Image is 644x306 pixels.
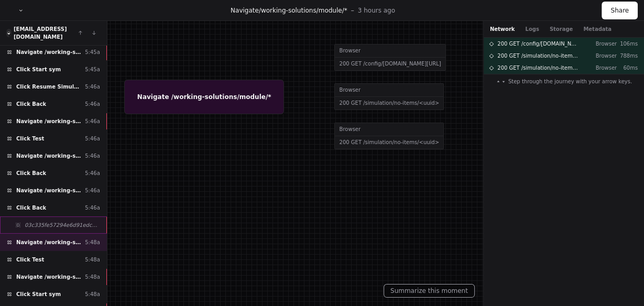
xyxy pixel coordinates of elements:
span: Click Test [16,256,44,264]
div: 5:48a [85,256,100,264]
div: 5:48a [85,290,100,298]
div: 5:46a [85,83,100,91]
span: /working-solutions/module/* [259,7,347,14]
div: 5:46a [85,100,100,108]
div: 5:48a [85,273,100,281]
p: 788ms [617,52,638,60]
div: 5:48a [85,238,100,246]
p: 60ms [617,64,638,72]
div: 5:46a [85,204,100,212]
p: Browser [587,64,617,72]
div: 5:46a [85,187,100,194]
span: Navigate /working-solutions/simulation/* [16,187,81,194]
span: 200 GET /config/[DOMAIN_NAME][URL] [497,40,579,48]
span: Navigate /working-solutions/simulation/*/practise [16,48,81,56]
button: Metadata [583,25,612,33]
div: 5:46a [85,135,100,143]
span: Click Back [16,169,46,177]
span: 03c335fe57294e6d91edc39da890c85e [25,221,100,229]
img: 1.svg [7,30,11,37]
p: 3 hours ago [358,6,395,15]
span: Step through the journey with your arrow keys. [508,78,632,85]
a: [EMAIL_ADDRESS][DOMAIN_NAME] [14,26,67,40]
span: Navigate /working-solutions/module/* [16,238,81,246]
div: 5:45a [85,65,100,73]
span: Click Back [16,204,46,212]
span: 200 GET /simulation/no-items/<uuid> [497,64,579,72]
div: 5:46a [85,117,100,125]
span: Navigate [231,7,259,14]
span: Click Test [16,135,44,143]
div: 5:46a [85,169,100,177]
span: Click Start sym [16,65,61,73]
span: Navigate /working-solutions/simulation/*/test [16,152,81,160]
span: Click Back [16,100,46,108]
span: 200 GET /simulation/no-items/<uuid> [497,52,579,60]
p: Browser [587,52,617,60]
button: Storage [550,25,573,33]
p: 106ms [617,40,638,48]
button: Share [602,2,638,19]
div: 5:46a [85,152,100,160]
div: 5:45a [85,48,100,56]
button: Summarize this moment [384,284,475,298]
span: Click Resume Simulation [16,83,81,91]
p: Browser [587,40,617,48]
span: Navigate /working-solutions/simulation/* [16,117,81,125]
span: Navigate /working-solutions/simulation/*/test [16,273,81,281]
button: Network [490,25,515,33]
button: Logs [525,25,539,33]
span: Click Start sym [16,290,61,298]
